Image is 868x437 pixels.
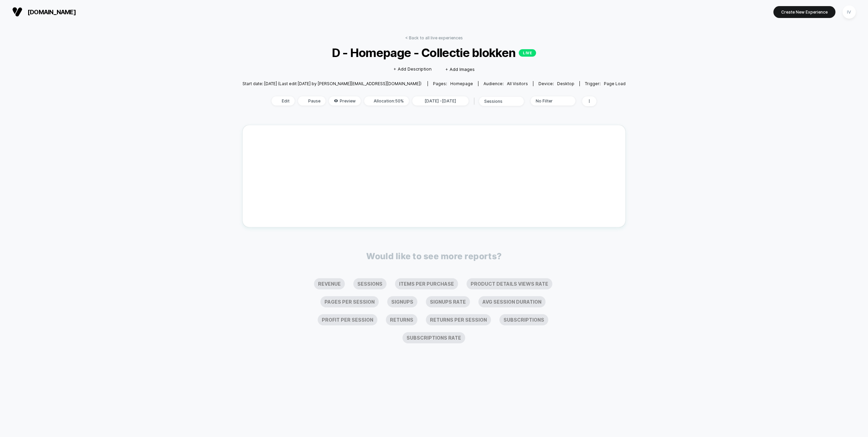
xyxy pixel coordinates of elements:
[450,81,473,86] span: homepage
[10,6,78,17] button: [DOMAIN_NAME]
[519,49,536,57] p: LIVE
[318,314,377,325] li: Profit Per Session
[843,5,856,19] div: IV
[12,7,22,17] img: Visually logo
[272,96,295,106] span: Edit
[402,332,465,343] li: Subscriptions Rate
[841,5,858,19] button: IV
[393,66,432,73] span: + Add Description
[472,96,479,106] span: |
[533,81,579,86] span: Device:
[484,99,511,104] div: sessions
[499,314,548,325] li: Subscriptions
[426,296,470,307] li: Signups Rate
[433,81,473,86] div: Pages:
[364,96,409,106] span: Allocation: 50%
[298,96,325,106] span: Pause
[395,278,458,289] li: Items Per Purchase
[366,251,502,261] p: Would like to see more reports?
[387,296,417,307] li: Signups
[405,35,463,40] a: < Back to all live experiences
[262,45,607,60] span: D - Homepage - Collectie blokken
[445,66,475,72] span: + Add Images
[314,278,345,289] li: Revenue
[426,314,491,325] li: Returns Per Session
[353,278,387,289] li: Sessions
[773,6,835,18] button: Create New Experience
[604,81,626,86] span: Page Load
[242,81,421,86] span: Start date: [DATE] (Last edit [DATE] by [PERSON_NAME][EMAIL_ADDRESS][DOMAIN_NAME])
[484,81,528,86] div: Audience:
[320,296,379,307] li: Pages Per Session
[467,278,552,289] li: Product Details Views Rate
[386,314,417,325] li: Returns
[557,81,574,86] span: desktop
[412,96,469,106] span: [DATE] - [DATE]
[478,296,546,307] li: Avg Session Duration
[27,8,76,16] span: [DOMAIN_NAME]
[536,98,563,103] div: No Filter
[507,81,528,86] span: All Visitors
[329,96,361,106] span: Preview
[585,81,626,86] div: Trigger:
